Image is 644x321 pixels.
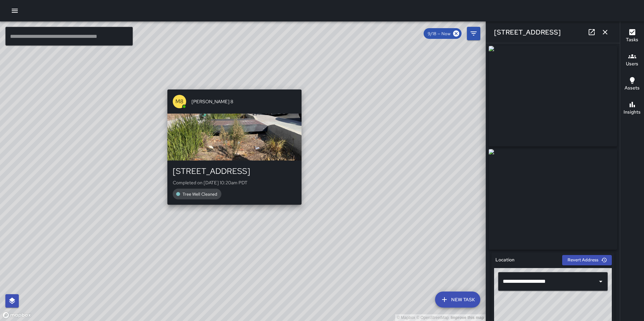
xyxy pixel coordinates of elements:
span: [PERSON_NAME] 8 [192,98,296,105]
button: M8[PERSON_NAME] 8[STREET_ADDRESS]Completed on [DATE] 10:20am PDTTree Well Cleaned [167,89,302,205]
button: Tasks [620,24,644,48]
p: M8 [175,98,183,106]
span: 9/18 — Now [424,31,454,37]
div: 9/18 — Now [424,28,462,39]
span: Tree Well Cleaned [178,191,221,197]
h6: Location [495,256,515,264]
button: Users [620,48,644,72]
button: Insights [620,97,644,121]
button: Revert Address [562,255,612,265]
button: Assets [620,72,644,97]
h6: [STREET_ADDRESS] [494,27,561,38]
h6: Insights [624,109,641,116]
button: New Task [435,292,480,308]
h6: Tasks [626,36,638,44]
p: Completed on [DATE] 10:20am PDT [173,179,296,186]
h6: Assets [625,84,640,92]
h6: Users [626,60,638,68]
img: request_images%2Fc9fc7e30-94b3-11f0-bc61-3fb653dc51bc [489,149,617,250]
button: Open [596,277,605,286]
div: [STREET_ADDRESS] [173,166,296,177]
button: Filters [467,27,480,40]
img: request_images%2Fc8906b10-94b3-11f0-bc61-3fb653dc51bc [489,46,617,146]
